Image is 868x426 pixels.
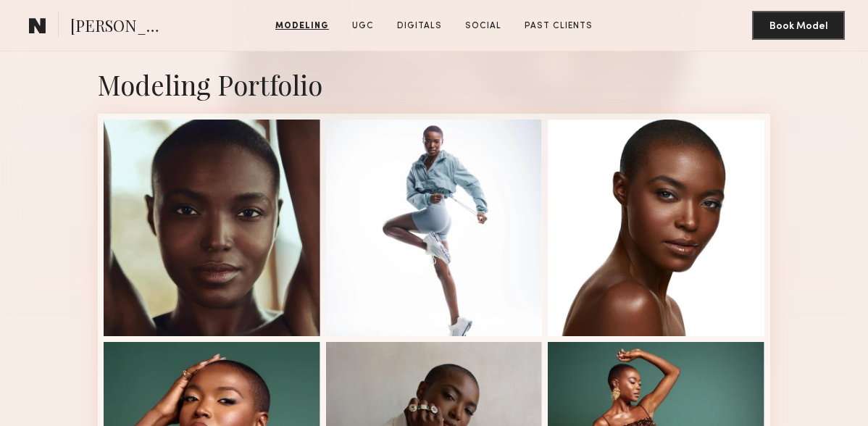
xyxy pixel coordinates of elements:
div: Modeling Portfolio [98,67,770,102]
span: [PERSON_NAME] [70,14,171,40]
a: UGC [346,20,380,33]
a: Digitals [391,20,448,33]
a: Book Model [752,19,845,31]
a: Social [459,20,507,33]
a: Modeling [270,20,335,33]
button: Book Model [752,11,845,40]
a: Past Clients [519,20,598,33]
